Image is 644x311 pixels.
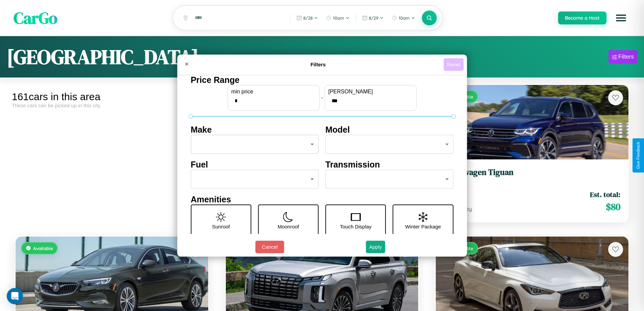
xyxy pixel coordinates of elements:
h4: Filters [193,62,444,67]
h3: Volkswagen Tiguan [444,168,620,177]
span: 8 / 29 [369,15,378,21]
h4: Make [191,125,319,135]
button: Filters [609,50,637,64]
span: 8 / 28 [303,15,313,21]
span: CarGo [14,7,57,29]
p: Winter Package [405,222,441,231]
span: 10am [333,15,344,21]
button: Reset [444,58,463,71]
label: [PERSON_NAME] [328,89,413,95]
button: Apply [366,241,385,253]
button: Cancel [255,241,284,253]
button: Open menu [612,8,630,27]
div: These cars can be picked up in this city. [12,103,212,108]
button: 10am [388,13,419,23]
span: Available [33,245,53,251]
button: 8/28 [293,13,321,23]
h4: Transmission [326,160,454,170]
h4: Amenities [191,195,453,204]
h4: Fuel [191,160,319,170]
p: Moonroof [278,222,299,231]
h4: Price Range [191,75,453,85]
button: 10am [323,13,353,23]
span: Est. total: [590,190,620,199]
label: min price [231,89,316,95]
span: $ 80 [606,200,620,214]
div: Open Intercom Messenger [7,288,23,304]
div: Filters [618,53,634,60]
p: Touch Display [340,222,371,231]
a: Volkswagen Tiguan2021 [444,168,620,184]
button: Become a Host [558,12,606,24]
button: 8/29 [359,13,387,23]
div: Give Feedback [636,142,641,169]
p: - [321,93,323,102]
span: 10am [399,15,410,21]
h4: Model [326,125,454,135]
div: 161 cars in this area [12,91,212,103]
h1: [GEOGRAPHIC_DATA] [7,43,199,71]
p: Sunroof [212,222,230,231]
